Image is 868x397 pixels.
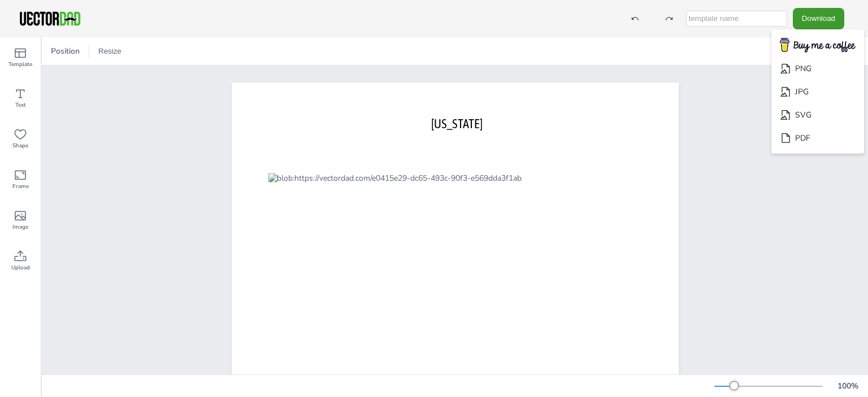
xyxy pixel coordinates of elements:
button: Download [793,8,844,29]
img: buymecoffee.png [772,34,863,56]
span: Template [8,60,32,69]
span: Position [49,46,82,56]
span: Upload [11,263,30,272]
span: Shape [12,141,28,150]
li: SVG [771,103,864,126]
li: PDF [771,126,864,150]
span: Image [12,223,28,232]
span: [US_STATE] [431,116,483,131]
img: VectorDad-1.png [18,10,82,27]
span: Frame [12,182,29,191]
ul: Download [771,29,864,154]
span: Text [15,101,26,110]
div: 100 % [834,381,861,391]
li: PNG [771,57,864,80]
input: template name [686,11,787,27]
li: JPG [771,80,864,103]
button: Resize [94,42,126,60]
